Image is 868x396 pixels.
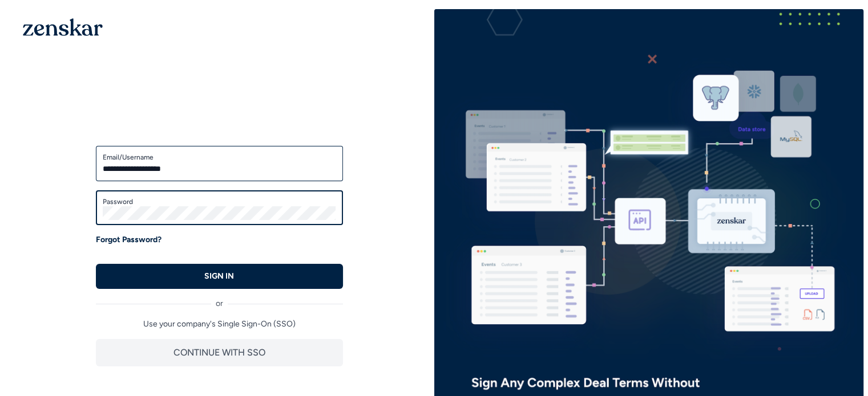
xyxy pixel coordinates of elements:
button: SIGN IN [96,264,343,289]
p: SIGN IN [204,271,234,282]
button: CONTINUE WITH SSO [96,339,343,366]
label: Email/Username [103,153,336,162]
img: 1OGAJ2xQqyY4LXKgY66KYq0eOWRCkrZdAb3gUhuVAqdWPZE9SRJmCz+oDMSn4zDLXe31Ii730ItAGKgCKgCCgCikA4Av8PJUP... [23,18,103,36]
label: Password [103,197,336,206]
a: Forgot Password? [96,234,162,246]
div: or [96,289,343,309]
p: Use your company's Single Sign-On (SSO) [96,319,343,330]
